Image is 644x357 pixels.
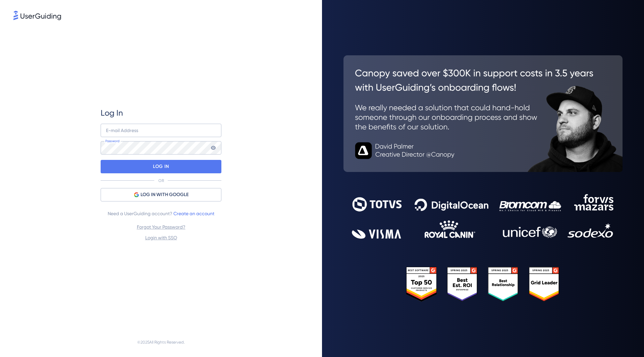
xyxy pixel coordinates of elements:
img: 8faab4ba6bc7696a72372aa768b0286c.svg [13,11,61,20]
span: Log In [101,108,123,118]
input: example@company.com [101,124,221,137]
span: Need a UserGuiding account? [108,210,214,218]
a: Forgot Your Password? [137,224,185,230]
a: Login with SSO [145,235,177,240]
p: LOG IN [153,161,169,172]
span: LOG IN WITH GOOGLE [141,191,189,199]
span: © 2025 All Rights Reserved. [137,338,185,346]
img: 26c0aa7c25a843aed4baddd2b5e0fa68.svg [343,55,623,172]
img: 9302ce2ac39453076f5bc0f2f2ca889b.svg [352,194,614,239]
p: OR [158,178,164,183]
a: Create an account [173,211,214,216]
img: 25303e33045975176eb484905ab012ff.svg [406,267,560,302]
